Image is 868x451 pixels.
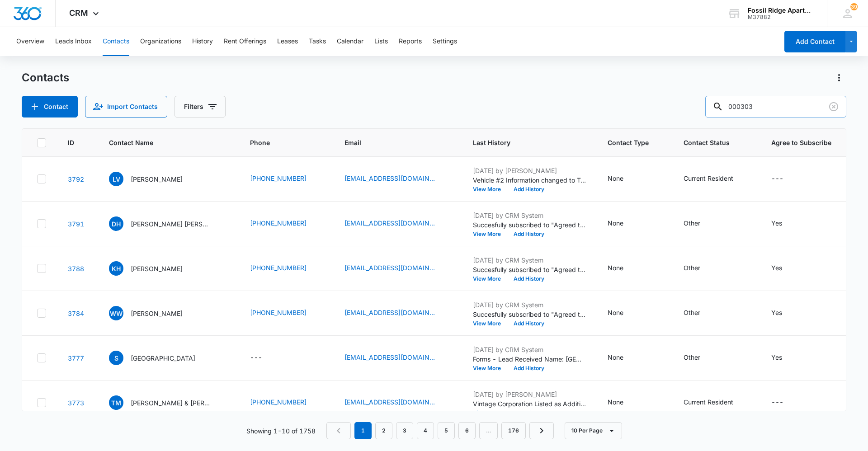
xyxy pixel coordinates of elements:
div: account name [748,7,814,14]
a: [EMAIL_ADDRESS][DOMAIN_NAME] [344,308,435,317]
span: Contact Type [608,138,649,147]
button: Lists [374,27,388,56]
a: [PHONE_NUMBER] [250,218,307,228]
a: [EMAIL_ADDRESS][DOMAIN_NAME] [344,352,435,362]
div: Agree to Subscribe - - Select to Edit Field [771,174,800,184]
div: Email - kaitlynhaag19@gmail.com - Select to Edit Field [344,263,451,274]
div: Phone - 9832085145 - Select to Edit Field [250,397,323,408]
span: Email [344,138,438,147]
button: Overview [16,27,44,56]
div: Other [684,263,700,272]
div: Phone - 7192448839 - Select to Edit Field [250,308,323,319]
p: [PERSON_NAME] [131,174,183,184]
a: [EMAIL_ADDRESS][DOMAIN_NAME] [344,397,435,407]
span: 39 [850,3,858,10]
a: [PHONE_NUMBER] [250,308,307,317]
p: [DATE] by CRM System [473,255,586,265]
a: Navigate to contact details page for Kaitlyn Haag [68,265,84,272]
a: Navigate to contact details page for David Hernandez Rojas [68,220,84,228]
div: Yes [771,308,782,317]
button: Import Contacts [85,96,167,117]
button: Add History [507,187,551,192]
button: Add History [507,410,551,416]
button: Add History [507,366,551,371]
div: Contact Type - None - Select to Edit Field [608,397,640,408]
span: Last History [473,138,573,147]
div: Yes [771,263,782,272]
button: View More [473,231,507,237]
div: Phone - 6155719863 - Select to Edit Field [250,174,323,184]
div: Contact Status - Other - Select to Edit Field [684,352,717,363]
div: Contact Type - None - Select to Edit Field [608,174,640,184]
a: Page 2 [375,422,392,439]
button: View More [473,187,507,192]
p: Succesfully subscribed to "Agreed to Subscribe". [473,310,586,319]
p: Vehicle #2 Information changed to Toyota-4Runner BPM0539. [473,175,586,185]
input: Search Contacts [705,96,846,117]
span: ID [68,138,74,147]
a: Page 6 [458,422,476,439]
div: None [608,174,623,183]
span: KH [109,261,123,276]
nav: Pagination [326,422,554,439]
div: Email - villatoroluizz@gmail.com - Select to Edit Field [344,174,451,184]
button: Add History [507,231,551,237]
p: Forms - Lead Received Name: [GEOGRAPHIC_DATA] Email: [EMAIL_ADDRESS][DOMAIN_NAME] May we email yo... [473,354,586,364]
button: View More [473,410,507,416]
div: Contact Type - None - Select to Edit Field [608,352,640,363]
em: 1 [354,422,372,439]
div: account id [748,14,814,20]
a: [PHONE_NUMBER] [250,263,307,272]
div: None [608,397,623,407]
button: Rent Offerings [224,27,266,56]
div: Other [684,352,700,362]
p: [PERSON_NAME] [131,264,183,273]
span: LV [109,172,123,186]
div: notifications count [850,3,858,10]
span: CRM [69,8,88,18]
a: [EMAIL_ADDRESS][DOMAIN_NAME] [344,218,435,228]
a: Navigate to contact details page for Luis Villatoro [68,175,84,183]
div: None [608,308,623,317]
p: [PERSON_NAME] [131,309,183,318]
div: None [608,352,623,362]
span: Agree to Subscribe [771,138,831,147]
a: Navigate to contact details page for Thianny Maldonado & Steven Acero [68,399,84,407]
div: Contact Type - None - Select to Edit Field [608,308,640,319]
button: Leads Inbox [55,27,92,56]
p: [DATE] by [PERSON_NAME] [473,390,586,399]
div: Other [684,308,700,317]
div: Contact Type - None - Select to Edit Field [608,218,640,229]
button: Tasks [309,27,326,56]
button: View More [473,276,507,282]
div: Contact Name - Thianny Maldonado & Steven Acero - Select to Edit Field [109,395,228,410]
div: Contact Status - Current Resident - Select to Edit Field [684,174,750,184]
button: Reports [399,27,422,56]
div: None [608,218,623,228]
div: Agree to Subscribe - Yes - Select to Edit Field [771,352,798,363]
span: TM [109,395,123,410]
button: View More [473,366,507,371]
div: Phone - 9515038049 - Select to Edit Field [250,218,323,229]
div: Current Resident [684,397,733,407]
div: Contact Type - None - Select to Edit Field [608,263,640,274]
p: [DATE] by CRM System [473,345,586,354]
a: [EMAIL_ADDRESS][DOMAIN_NAME] [344,174,435,183]
div: Contact Status - Other - Select to Edit Field [684,218,717,229]
div: Contact Status - Other - Select to Edit Field [684,263,717,274]
button: Contacts [103,27,129,56]
div: --- [771,397,783,408]
span: WW [109,306,123,320]
div: --- [771,174,783,184]
button: View More [473,321,507,326]
div: Agree to Subscribe - - Select to Edit Field [771,397,800,408]
p: [PERSON_NAME] [PERSON_NAME] [131,219,212,229]
a: Page 176 [501,422,526,439]
span: Contact Status [684,138,736,147]
button: Add Contact [22,96,78,117]
p: [PERSON_NAME] & [PERSON_NAME] [131,398,212,408]
button: History [192,27,213,56]
button: Add History [507,276,551,282]
div: Agree to Subscribe - Yes - Select to Edit Field [771,263,798,274]
p: Showing 1-10 of 1758 [246,426,316,436]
